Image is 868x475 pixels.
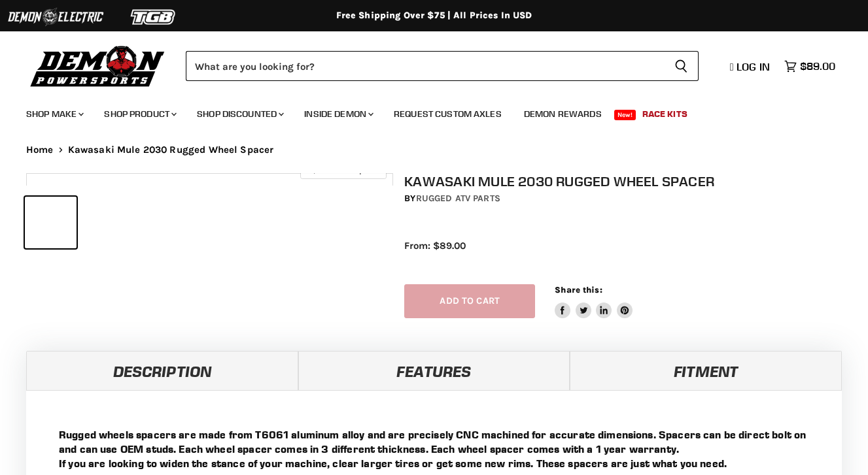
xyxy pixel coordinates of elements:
ul: Main menu [16,95,832,127]
img: Demon Powersports [26,42,169,89]
span: $89.00 [800,60,835,73]
a: Shop Product [94,101,184,127]
a: Request Custom Axles [384,101,512,127]
a: Features [298,351,570,390]
a: Fitment [570,351,842,390]
span: Kawasaki Mule 2030 Rugged Wheel Spacer [68,144,274,156]
img: TGB Logo 2 [105,5,203,29]
button: Kawasaki Mule 2030 Rugged Wheel Spacer thumbnail [25,197,77,248]
button: Search [664,51,699,81]
span: Log in [737,60,770,73]
a: Log in [724,61,778,73]
span: New! [614,110,636,120]
a: Description [26,351,298,390]
aside: Share this: [555,284,633,319]
a: Rugged ATV Parts [416,193,500,204]
span: From: $89.00 [404,240,466,252]
input: Search [186,51,664,81]
img: Demon Electric Logo 2 [7,5,105,29]
span: Click to expand [307,165,379,174]
a: Home [26,144,54,156]
a: Shop Discounted [187,101,292,127]
form: Product [186,51,699,81]
a: Shop Make [16,101,92,127]
div: by [404,191,853,206]
span: Share this: [555,285,602,295]
a: Inside Demon [294,101,381,127]
a: Race Kits [633,101,697,127]
a: $89.00 [778,57,842,76]
h1: Kawasaki Mule 2030 Rugged Wheel Spacer [404,173,853,189]
p: Rugged wheels spacers are made from T6061 aluminum alloy and are precisely CNC machined for accur... [59,427,809,470]
a: Demon Rewards [514,101,612,127]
